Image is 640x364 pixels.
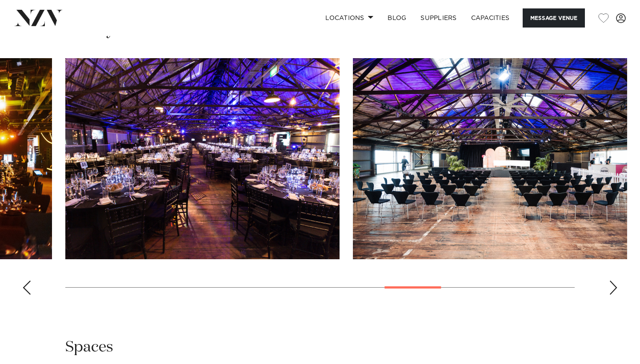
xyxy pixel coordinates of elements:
img: nzv-logo.png [14,10,63,26]
button: Message Venue [523,8,585,28]
swiper-slide: 12 / 16 [353,58,627,259]
a: SUPPLIERS [413,8,464,28]
a: Locations [318,8,380,28]
a: Capacities [464,8,517,28]
swiper-slide: 11 / 16 [65,58,340,259]
a: BLOG [380,8,413,28]
h2: Spaces [65,337,113,357]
